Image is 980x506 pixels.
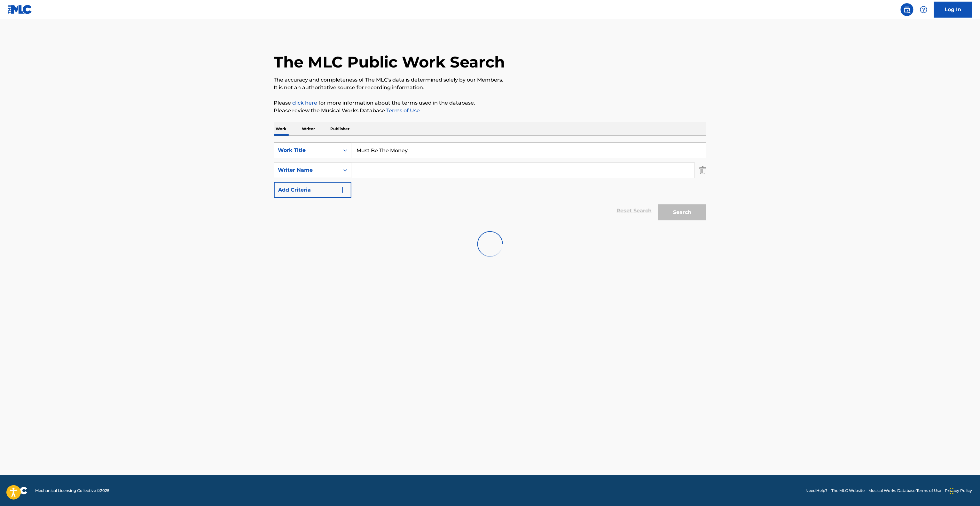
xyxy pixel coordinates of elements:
img: search [903,6,911,13]
img: preloader [473,226,507,261]
a: Musical Works Database Terms of Use [869,488,941,494]
a: Need Help? [805,488,828,494]
p: Publisher [329,122,352,136]
a: Privacy Policy [945,488,972,494]
p: The accuracy and completeness of The MLC's data is determined solely by our Members. [274,76,706,84]
a: click here [293,100,318,106]
p: It is not an authoritative source for recording information. [274,84,706,91]
img: 9d2ae6d4665cec9f34b9.svg [339,186,346,194]
a: Public Search [901,3,913,16]
a: Log In [934,2,972,18]
h1: The MLC Public Work Search [274,52,505,72]
iframe: Chat Widget [948,475,980,506]
p: Work [274,122,289,136]
form: Search Form [274,142,706,224]
div: Help [917,3,930,16]
span: Mechanical Licensing Collective © 2025 [35,488,109,494]
a: Terms of Use [385,107,420,114]
p: Please review the Musical Works Database [274,107,706,115]
img: logo [8,487,27,494]
div: Drag [950,482,954,501]
div: Writer Name [278,166,336,174]
p: Please for more information about the terms used in the database. [274,99,706,107]
img: MLC Logo [8,5,32,14]
a: The MLC Website [832,488,865,494]
button: Add Criteria [274,182,351,198]
img: help [920,6,928,13]
img: Delete Criterion [699,162,706,178]
div: Work Title [278,146,336,154]
p: Writer [300,122,317,136]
